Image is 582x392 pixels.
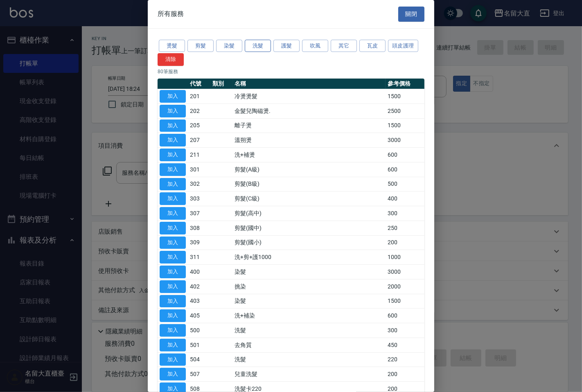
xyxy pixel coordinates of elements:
p: 80 筆服務 [158,68,424,75]
td: 501 [188,338,210,352]
td: 3000 [386,265,424,279]
td: 金髮兒陶磁燙. [233,104,386,118]
th: 參考價格 [386,79,424,89]
td: 剪髮(國中) [233,221,386,235]
td: 450 [386,338,424,352]
td: 洗+剪+護1000 [233,250,386,265]
td: 溫朔燙 [233,133,386,148]
td: 405 [188,309,210,323]
td: 洗+補染 [233,309,386,323]
span: 所有服務 [158,10,184,18]
button: 吹風 [302,40,328,52]
td: 1500 [386,89,424,104]
td: 600 [386,309,424,323]
button: 加入 [160,90,186,103]
button: 加入 [160,266,186,278]
td: 洗髮 [233,323,386,338]
button: 加入 [160,251,186,264]
button: 加入 [160,207,186,220]
td: 剪髮(C級) [233,191,386,206]
td: 308 [188,221,210,235]
td: 507 [188,367,210,382]
td: 500 [188,323,210,338]
td: 200 [386,235,424,250]
th: 類別 [210,79,233,89]
td: 1000 [386,250,424,265]
td: 302 [188,177,210,191]
button: 加入 [160,192,186,205]
td: 205 [188,118,210,133]
td: 3000 [386,133,424,148]
button: 燙髮 [159,40,185,52]
button: 護髮 [273,40,300,52]
button: 加入 [160,105,186,117]
td: 2500 [386,104,424,118]
td: 兒童洗髮 [233,367,386,382]
td: 309 [188,235,210,250]
td: 220 [386,352,424,367]
td: 去角質 [233,338,386,352]
button: 加入 [160,368,186,381]
button: 其它 [331,40,357,52]
button: 加入 [160,119,186,132]
td: 300 [386,206,424,221]
td: 311 [188,250,210,265]
button: 加入 [160,134,186,146]
button: 關閉 [398,7,424,22]
button: 加入 [160,237,186,249]
button: 加入 [160,324,186,337]
td: 402 [188,279,210,294]
button: 加入 [160,309,186,322]
td: 600 [386,148,424,162]
td: 303 [188,191,210,206]
td: 洗+補燙 [233,148,386,162]
td: 400 [188,265,210,279]
td: 500 [386,177,424,191]
button: 加入 [160,295,186,308]
td: 2000 [386,279,424,294]
td: 剪髮(國小) [233,235,386,250]
td: 剪髮(A級) [233,162,386,177]
td: 400 [386,191,424,206]
td: 202 [188,104,210,118]
button: 加入 [160,163,186,176]
th: 名稱 [233,79,386,89]
td: 200 [386,367,424,382]
td: 300 [386,323,424,338]
button: 加入 [160,354,186,366]
td: 1500 [386,118,424,133]
button: 加入 [160,178,186,191]
td: 307 [188,206,210,221]
td: 離子燙 [233,118,386,133]
td: 504 [188,352,210,367]
td: 207 [188,133,210,148]
button: 洗髮 [245,40,271,52]
td: 剪髮(高中) [233,206,386,221]
button: 清除 [158,53,184,66]
button: 加入 [160,222,186,234]
button: 瓦皮 [359,40,386,52]
td: 剪髮(B級) [233,177,386,191]
td: 冷燙燙髮 [233,89,386,104]
td: 洗髮 [233,352,386,367]
td: 250 [386,221,424,235]
td: 600 [386,162,424,177]
button: 染髮 [216,40,242,52]
td: 201 [188,89,210,104]
button: 加入 [160,280,186,293]
button: 加入 [160,339,186,351]
td: 1500 [386,294,424,309]
td: 301 [188,162,210,177]
td: 挑染 [233,279,386,294]
th: 代號 [188,79,210,89]
button: 加入 [160,149,186,161]
td: 染髮 [233,265,386,279]
td: 403 [188,294,210,309]
td: 染髮 [233,294,386,309]
button: 頭皮護理 [388,40,418,52]
button: 剪髮 [187,40,214,52]
td: 211 [188,148,210,162]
